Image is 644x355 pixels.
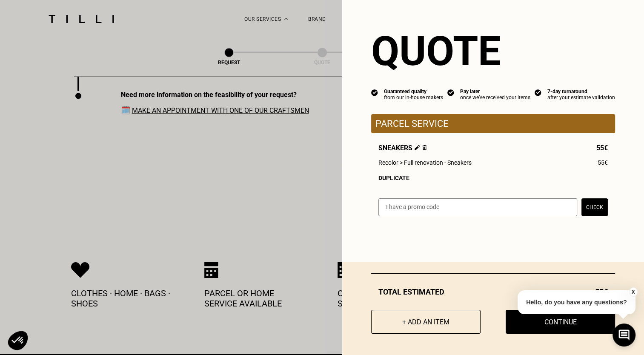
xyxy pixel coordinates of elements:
[371,27,615,75] section: Quote
[460,94,530,100] div: once we’ve received your items
[384,89,443,94] div: Guaranteed quality
[598,159,608,166] span: 55€
[547,89,615,94] div: 7-day turnaround
[422,145,427,150] img: Delete
[447,89,454,96] img: icon list info
[518,290,635,314] p: Hello, do you have any questions?
[547,94,615,100] div: after your estimate validation
[378,144,427,152] span: Sneakers
[629,287,638,297] button: X
[371,310,481,334] button: + Add an item
[378,175,608,181] div: Duplicate
[371,287,615,296] div: Total estimated
[506,310,615,334] button: Continue
[535,89,541,96] img: icon list info
[596,144,608,152] span: 55€
[460,89,530,94] div: Pay later
[415,145,420,150] img: Edit
[581,198,608,216] button: Check
[384,94,443,100] div: from our in-house makers
[378,198,577,216] input: I have a promo code
[375,118,611,129] p: Parcel service
[371,89,378,96] img: icon list info
[378,159,472,166] span: Recolor > Full renovation - Sneakers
